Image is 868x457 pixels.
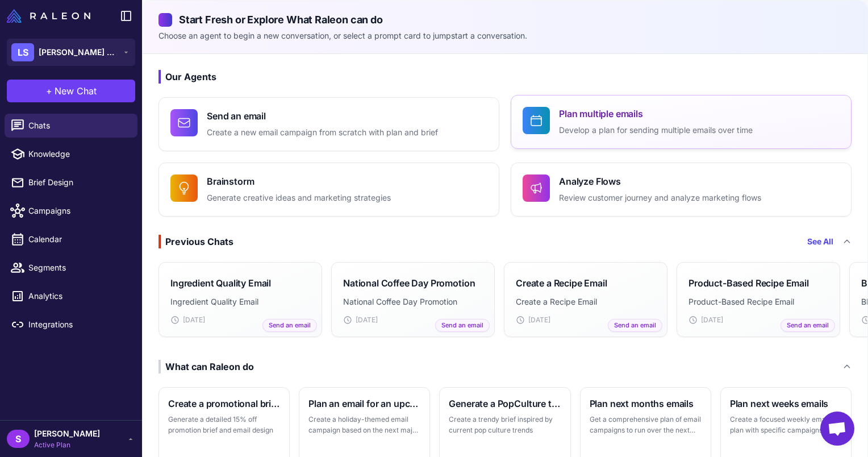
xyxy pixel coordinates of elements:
a: Integrations [5,313,137,336]
h3: Plan next months emails [590,397,702,410]
span: Knowledge [28,148,128,160]
p: Create a focused weekly email plan with specific campaigns [730,414,842,436]
h3: National Coffee Day Promotion [343,276,475,290]
p: Create a Recipe Email [516,296,656,308]
div: S [7,430,30,448]
span: Calendar [28,233,128,246]
span: [PERSON_NAME] Superfood [39,46,118,59]
h3: Create a Recipe Email [516,276,607,290]
p: Generate a detailed 15% off promotion brief and email design [168,414,280,436]
h2: Start Fresh or Explore What Raleon can do [158,12,852,27]
a: Knowledge [5,142,137,166]
img: Raleon Logo [7,9,90,23]
a: Segments [5,256,137,280]
h4: Plan multiple emails [559,107,753,121]
p: Get a comprehensive plan of email campaigns to run over the next month [590,414,702,436]
span: Analytics [28,290,128,302]
p: Ingredient Quality Email [170,296,310,308]
button: Plan multiple emailsDevelop a plan for sending multiple emails over time [511,95,852,149]
a: Brief Design [5,171,137,194]
p: Create a trendy brief inspired by current pop culture trends [449,414,561,436]
button: +New Chat [7,80,135,102]
h3: Our Agents [158,70,852,84]
a: Calendar [5,227,137,251]
h4: Brainstorm [207,175,391,188]
span: Campaigns [28,205,128,217]
span: [PERSON_NAME] [34,427,100,440]
span: Brief Design [28,176,128,189]
h3: Product-Based Recipe Email [688,276,809,290]
h4: Analyze Flows [559,175,761,188]
h3: Plan an email for an upcoming holiday [308,397,420,410]
span: Send an email [608,319,662,332]
span: New Chat [55,84,97,98]
p: Generate creative ideas and marketing strategies [207,192,391,205]
span: Active Plan [34,440,100,450]
a: Chats [5,114,137,138]
h3: Create a promotional brief and email [168,397,280,410]
a: See All [807,235,833,248]
button: BrainstormGenerate creative ideas and marketing strategies [158,163,499,217]
span: Send an email [435,319,490,332]
p: Create a holiday-themed email campaign based on the next major holiday [308,414,420,436]
div: LS [11,43,34,61]
div: Previous Chats [158,235,233,248]
h3: Ingredient Quality Email [170,276,271,290]
p: Choose an agent to begin a new conversation, or select a prompt card to jumpstart a conversation. [158,30,852,42]
h3: Plan next weeks emails [730,397,842,410]
div: [DATE] [688,315,828,325]
p: Product-Based Recipe Email [688,296,828,308]
span: + [46,84,52,98]
button: LS[PERSON_NAME] Superfood [7,39,135,66]
p: Create a new email campaign from scratch with plan and brief [207,126,438,139]
div: What can Raleon do [158,360,254,373]
h4: Send an email [207,109,438,123]
h3: Generate a PopCulture themed brief [449,397,561,410]
a: Campaigns [5,199,137,223]
a: Analytics [5,284,137,308]
span: Send an email [262,319,317,332]
div: [DATE] [343,315,483,325]
span: Integrations [28,318,128,331]
div: [DATE] [170,315,310,325]
button: Send an emailCreate a new email campaign from scratch with plan and brief [158,97,499,151]
span: Segments [28,261,128,274]
p: Review customer journey and analyze marketing flows [559,192,761,205]
span: Chats [28,119,128,132]
div: Open chat [820,412,854,446]
button: Analyze FlowsReview customer journey and analyze marketing flows [511,163,852,217]
p: National Coffee Day Promotion [343,296,483,308]
p: Develop a plan for sending multiple emails over time [559,124,753,137]
div: [DATE] [516,315,656,325]
span: Send an email [781,319,835,332]
a: Raleon Logo [7,9,95,23]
